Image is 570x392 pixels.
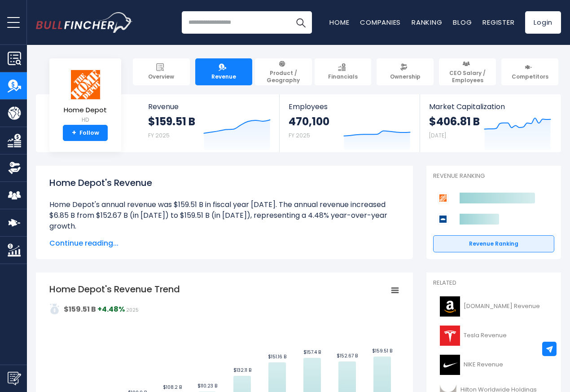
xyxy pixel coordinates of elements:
[337,352,358,359] text: $152.67 B
[433,172,554,180] p: Revenue Ranking
[438,296,461,317] img: AMZN logo
[255,58,312,85] a: Product / Geography
[372,348,392,354] text: $159.51 B
[439,58,496,85] a: CEO Salary / Employees
[429,102,551,111] span: Market Capitalization
[49,199,399,232] li: Home Depot's annual revenue was $159.51 B in fiscal year [DATE]. The annual revenue increased $6....
[126,307,139,313] span: 2025
[49,304,60,314] img: addasd
[390,73,421,80] span: Ownership
[133,58,190,85] a: Overview
[525,11,561,34] a: Login
[49,238,399,249] span: Continue reading...
[438,355,461,375] img: NKE logo
[289,115,329,128] strong: 470,100
[303,349,321,356] text: $157.4 B
[64,116,107,124] small: HD
[501,58,558,85] a: Competitors
[64,106,107,114] span: Home Depot
[289,102,410,111] span: Employees
[438,326,461,346] img: TSLA logo
[433,294,554,319] a: [DOMAIN_NAME] Revenue
[289,11,312,34] button: Search
[211,73,236,80] span: Revenue
[148,73,174,80] span: Overview
[259,70,308,84] span: Product / Geography
[453,18,472,27] a: Blog
[72,129,76,137] strong: +
[443,70,492,84] span: CEO Salary / Employees
[197,383,217,389] text: $110.23 B
[36,12,133,33] img: Bullfincher logo
[360,18,401,27] a: Companies
[8,161,21,175] img: Ownership
[233,367,251,374] text: $132.11 B
[429,132,446,139] small: [DATE]
[64,304,96,314] strong: $159.51 B
[36,12,132,33] a: Go to homepage
[433,352,554,377] a: NIKE Revenue
[49,283,180,295] tspan: Home Depot's Revenue Trend
[412,18,442,27] a: Ranking
[438,193,448,203] img: Home Depot competitors logo
[433,235,554,252] a: Revenue Ranking
[97,304,125,314] strong: +4.48%
[280,94,419,152] a: Employees 470,100 FY 2025
[139,94,280,152] a: Revenue $159.51 B FY 2025
[420,94,560,152] a: Market Capitalization $406.81 B [DATE]
[195,58,252,85] a: Revenue
[148,132,170,139] small: FY 2025
[289,132,310,139] small: FY 2025
[377,58,434,85] a: Ownership
[148,102,271,111] span: Revenue
[163,384,182,391] text: $108.2 B
[63,69,107,125] a: Home Depot HD
[433,279,554,287] p: Related
[512,73,548,80] span: Competitors
[438,214,448,225] img: Lowe's Companies competitors logo
[268,353,286,360] text: $151.16 B
[482,18,514,27] a: Register
[148,115,195,128] strong: $159.51 B
[315,58,372,85] a: Financials
[429,115,480,128] strong: $406.81 B
[63,125,108,141] a: +Follow
[49,176,399,189] h1: Home Depot's Revenue
[329,18,349,27] a: Home
[328,73,358,80] span: Financials
[433,323,554,348] a: Tesla Revenue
